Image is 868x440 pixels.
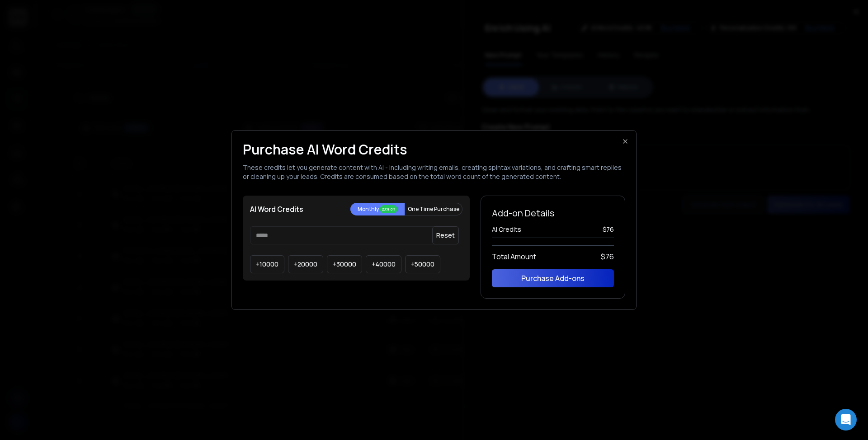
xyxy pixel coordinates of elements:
h2: Add-on Details [492,207,614,220]
button: +10000 [250,255,284,273]
button: +20000 [288,255,323,273]
button: +30000 [327,255,362,273]
span: AI Credits [492,225,521,234]
div: 20% off [380,205,397,213]
span: $ 76 [603,225,614,234]
span: Total Amount [492,251,536,262]
div: Open Intercom Messenger [835,409,857,431]
button: +50000 [405,255,440,273]
button: Purchase Add-ons [492,269,614,287]
button: Monthly 20% off [350,203,405,215]
button: One Time Purchase [405,203,462,215]
p: These credits let you generate content with AI - including writing emails, creating spintax varia... [243,163,625,181]
button: +40000 [366,255,401,273]
span: $ 76 [601,251,614,262]
p: AI Word Credits [250,204,303,215]
button: Reset [432,226,459,244]
h1: Purchase AI Word Credits [243,141,625,158]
